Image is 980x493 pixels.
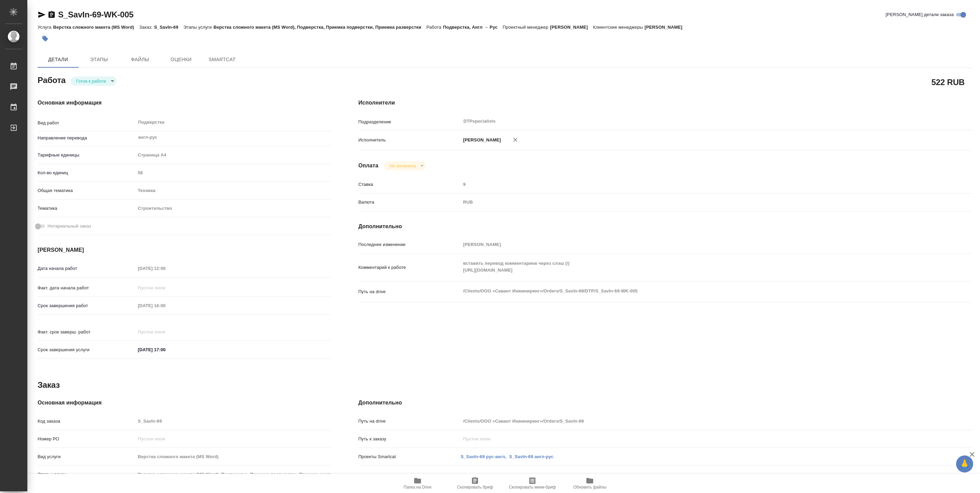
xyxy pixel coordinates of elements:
h4: Основная информация [38,99,331,107]
input: Пустое поле [135,416,331,426]
input: Пустое поле [135,263,195,273]
button: Добавить тэг [38,31,53,46]
span: Скопировать бриф [457,485,493,490]
p: Клиентские менеджеры [593,25,644,30]
div: Техника [135,185,331,196]
p: Номер РО [38,436,135,442]
p: Верстка сложного макета (MS Word) [53,25,139,30]
p: Услуга [38,25,53,30]
input: Пустое поле [461,179,921,189]
p: Тарифные единицы [38,152,135,159]
p: Путь на drive [358,288,461,295]
span: Файлы [124,55,156,64]
h4: Исполнители [358,99,972,107]
button: Скопировать ссылку для ЯМессенджера [38,11,46,19]
textarea: вставить перевод комментариев через слэш (/) [URL][DOMAIN_NAME] [461,258,921,276]
p: [PERSON_NAME] [644,25,688,30]
h4: Дополнительно [358,222,972,231]
input: ✎ Введи что-нибудь [135,345,195,355]
p: Код заказа [38,418,135,425]
p: Последнее изменение [358,241,461,248]
p: Направление перевода [38,135,135,141]
input: Пустое поле [135,283,195,293]
h2: Заказ [38,380,60,391]
div: RUB [461,196,921,208]
a: S_SavIn-69 рус-англ, [461,454,506,459]
h2: Работа [38,73,66,86]
p: Срок завершения работ [38,302,135,309]
span: Этапы [83,55,115,64]
button: Не оплачена [387,163,418,169]
button: 🙏 [956,455,973,473]
h2: 522 RUB [931,76,965,88]
input: Пустое поле [135,327,195,337]
p: Путь к заказу [358,436,461,442]
p: Подверстка, Англ → Рус [443,25,503,30]
div: Готов к работе [71,77,117,86]
p: Факт. срок заверш. работ [38,329,135,335]
p: Проектный менеджер [503,25,550,30]
button: Скопировать ссылку [47,11,56,19]
p: Этапы услуги [38,471,135,478]
p: Кол-во единиц [38,169,135,176]
p: Дата начала работ [38,265,135,272]
span: SmartCat [206,55,239,64]
div: Строительство [135,203,331,214]
p: Срок завершения услуги [38,346,135,353]
p: [PERSON_NAME] [461,137,501,143]
button: Скопировать мини-бриф [504,474,561,493]
p: Этапы услуги [183,25,214,30]
span: Детали [42,55,74,64]
input: Пустое поле [461,239,921,249]
p: Транслитерация названий [358,474,461,480]
input: Пустое поле [135,469,331,479]
p: Проекты Smartcat [358,453,461,460]
a: S_SavIn-69 англ-рус [509,454,554,459]
textarea: /Clients/ООО «Савант Инжиниринг»/Orders/S_SavIn-69/DTP/S_SavIn-69-WK-005 [461,285,921,297]
div: Готов к работе [384,161,426,170]
input: Пустое поле [135,452,331,462]
p: Путь на drive [358,418,461,425]
p: Тематика [38,205,135,212]
button: Обновить файлы [561,474,618,493]
input: Пустое поле [135,301,195,311]
h4: Дополнительно [358,399,972,407]
a: S_SavIn-69-WK-005 [58,10,134,19]
button: Скопировать бриф [446,474,504,493]
p: Подразделение [358,119,461,125]
span: Оценки [165,55,198,64]
span: Обновить файлы [573,485,607,490]
p: Вид услуги [38,453,135,460]
h4: Основная информация [38,399,331,407]
p: Комментарий к работе [358,264,461,271]
h4: Оплата [358,162,379,170]
p: Факт. дата начала работ [38,285,135,291]
p: [PERSON_NAME] [550,25,593,30]
input: Пустое поле [461,434,921,444]
input: Пустое поле [135,434,331,444]
p: Валюта [358,199,461,206]
p: Исполнитель [358,137,461,143]
button: Готов к работе [74,78,108,84]
span: Нотариальный заказ [47,223,91,230]
h4: [PERSON_NAME] [38,246,331,254]
div: Страница А4 [135,149,331,161]
p: Ставка [358,181,461,188]
p: Заказ: [139,25,154,30]
input: Пустое поле [461,416,921,426]
p: Работа [426,25,443,30]
span: 🙏 [959,457,970,471]
input: Пустое поле [135,168,331,178]
p: S_SavIn-69 [154,25,183,30]
p: Вид работ [38,120,135,126]
span: Папка на Drive [404,485,432,490]
p: Верстка сложного макета (MS Word), Подверстка, Приемка подверстки, Приемка разверстки [214,25,426,30]
span: Скопировать мини-бриф [509,485,556,490]
span: [PERSON_NAME] детали заказа [886,11,954,18]
button: Папка на Drive [389,474,446,493]
button: Удалить исполнителя [508,132,523,147]
p: Общая тематика [38,187,135,194]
